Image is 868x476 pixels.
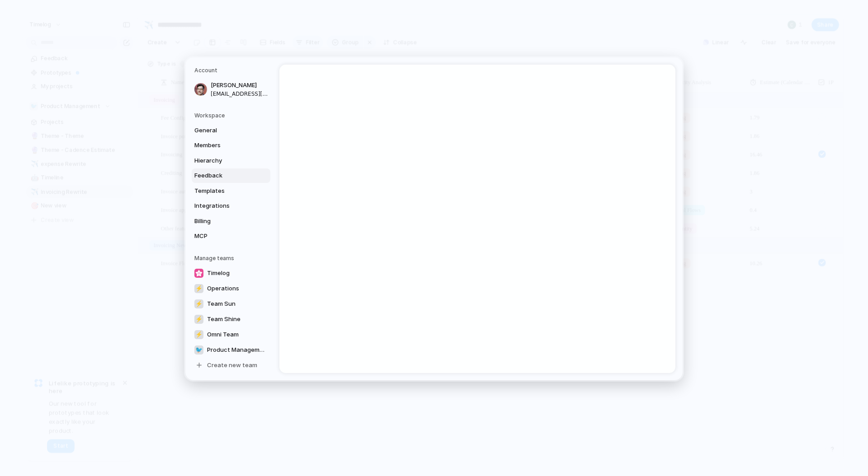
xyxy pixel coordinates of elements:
[194,201,252,210] span: Integrations
[207,330,239,339] span: Omni Team
[192,199,270,213] a: Integrations
[207,315,241,324] span: Team Shine
[192,312,270,327] a: ⚡Team Shine
[194,66,270,75] h5: Account
[192,184,270,198] a: Templates
[194,284,203,293] div: ⚡
[194,232,252,241] span: MCP
[192,138,270,153] a: Members
[192,214,270,229] a: Billing
[192,229,270,243] a: MCP
[192,168,270,183] a: Feedback
[192,281,270,296] a: ⚡Operations
[194,254,270,262] h5: Manage teams
[207,345,268,355] span: Product Management
[192,123,270,138] a: General
[192,154,270,168] a: Hierarchy
[207,284,239,293] span: Operations
[194,156,252,165] span: Hierarchy
[207,269,230,278] span: Timelog
[194,345,203,355] div: 🐦
[192,297,270,311] a: ⚡Team Sun
[211,90,269,98] span: [EMAIL_ADDRESS][DOMAIN_NAME]
[207,361,257,370] span: Create new team
[192,327,270,342] a: ⚡Omni Team
[194,126,252,135] span: General
[194,217,252,226] span: Billing
[194,330,203,339] div: ⚡
[194,187,252,196] span: Templates
[192,266,270,280] a: Timelog
[192,78,270,101] a: [PERSON_NAME][EMAIL_ADDRESS][DOMAIN_NAME]
[211,81,269,90] span: [PERSON_NAME]
[207,299,236,308] span: Team Sun
[194,299,203,308] div: ⚡
[192,358,270,373] a: Create new team
[192,343,270,357] a: 🐦Product Management
[194,141,252,150] span: Members
[194,315,203,324] div: ⚡
[194,112,270,120] h5: Workspace
[194,171,252,180] span: Feedback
